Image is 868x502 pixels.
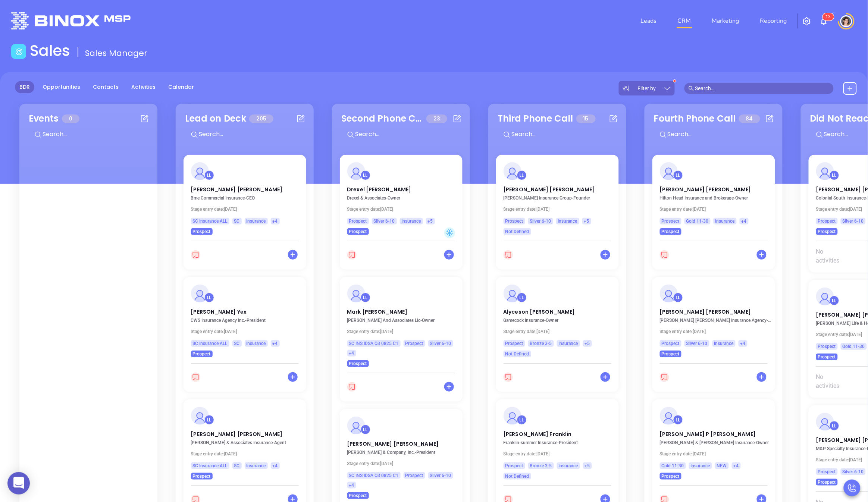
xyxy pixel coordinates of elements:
span: Prospect [818,478,836,486]
div: Lead on Deck [185,112,246,125]
div: Lucy Lechado [830,296,839,305]
span: Prospect [405,339,423,348]
div: Lucy Lechado [204,415,214,425]
div: Lucy Lechado [673,415,683,425]
img: profile [660,285,678,302]
input: Search... [667,129,779,139]
span: SC [234,462,240,470]
p: [PERSON_NAME] [PERSON_NAME] [191,430,299,434]
p: Fri 8/8/2025 [347,461,459,466]
span: Insurance [714,339,734,348]
img: profile [191,407,209,425]
input: Search… [695,84,830,92]
span: 84 [739,114,760,123]
a: profileLucy Lechado[PERSON_NAME] [PERSON_NAME] Hilton Head Insurance and Brokerage-OwnerStage ent... [652,155,775,235]
p: Hilton Head Insurance and Brokerage - Owner [660,195,772,201]
span: Filter by [638,86,656,91]
p: Mark [PERSON_NAME] [347,308,455,312]
span: Insurance [247,339,266,348]
span: SC INS IDSA Q3 0825 C1 [349,339,399,348]
div: Lucy Lechado [361,170,370,180]
p: [PERSON_NAME] Franklin [504,430,611,434]
a: profileLucy Lechado[PERSON_NAME] [PERSON_NAME] [PERSON_NAME] & Company, Inc.-PresidentStage entry... [340,409,463,499]
div: Lucy Lechado [204,170,214,180]
span: +4 [349,481,354,489]
span: Silver 6-10 [530,217,551,225]
span: Silver 6-10 [843,468,864,476]
p: [PERSON_NAME] [PERSON_NAME] [504,186,611,189]
span: Not Defined [505,228,529,236]
span: 15 [576,114,596,123]
span: Prospect [349,217,367,225]
span: Not Defined [505,350,529,358]
a: Calendar [164,81,198,93]
p: Sadler & Company, Inc. - President [347,450,459,455]
span: search [689,86,694,91]
p: Alyceson [PERSON_NAME] [504,308,611,312]
span: Prospect [662,217,680,225]
img: profile [816,288,834,305]
p: Hemly Insurance Group - Founder [504,195,615,201]
div: Lucy Lechado [361,293,370,302]
img: iconSetting [802,17,811,26]
span: 23 [426,114,447,123]
p: Drexel & Associates - Owner [347,195,459,201]
span: Insurance [402,217,421,225]
a: profileLucy Lechado[PERSON_NAME] [PERSON_NAME] Bme Commercial Insurance-CEOStage entry date:[DATE... [184,155,306,235]
span: Silver 6-10 [843,217,864,225]
p: Mark Taylor And Associates Llc - Owner [347,318,459,323]
p: Tue 8/12/2025 [191,329,303,334]
sup: 13 [823,13,834,21]
span: Prospect [349,492,367,500]
p: Thu 7/24/2025 [660,451,772,456]
p: Tue 8/12/2025 [191,207,303,212]
span: Prospect [818,468,836,476]
p: Fri 8/8/2025 [347,329,459,334]
span: Insurance [247,217,266,225]
input: Search... [354,129,466,139]
span: 205 [249,114,273,123]
p: Stokes Farnham Insurance Agency - President [660,318,772,323]
p: Fri 8/1/2025 [504,207,615,212]
div: Lucy Lechado [517,170,527,180]
span: Insurance [715,217,735,225]
img: profile [191,285,209,302]
a: profileLucy Lechado[PERSON_NAME] Franklin Franklin-summer Insurance-PresidentStage entry date:[DA... [496,399,619,480]
p: [PERSON_NAME] [PERSON_NAME] [660,186,768,189]
span: +4 [349,349,354,357]
span: Prospect [662,339,680,348]
span: SC [234,217,240,225]
p: Tue 8/12/2025 [191,451,303,456]
span: Prospect [505,339,523,348]
p: Thu 7/31/2025 [347,207,459,212]
input: Search... [198,129,310,139]
span: SC Insurance ALL [193,462,228,470]
span: Bronze 3-5 [530,462,552,470]
span: +4 [273,462,278,470]
span: Insurance [559,339,578,348]
p: [PERSON_NAME] [PERSON_NAME] [347,440,455,444]
p: Franklin-summer Insurance - President [504,440,615,445]
span: Insurance [559,462,578,470]
span: +5 [428,217,433,225]
div: Lucy Lechado [517,293,527,302]
img: profile [191,162,209,180]
img: profile [816,413,834,431]
p: CWS Insurance Agency Inc. - President [191,318,303,323]
img: profile [347,285,365,302]
span: Prospect [193,350,211,358]
p: Bme Commercial Insurance - CEO [191,195,303,201]
span: Gold 11-30 [662,462,684,470]
span: Prospect [405,471,423,480]
div: Second Phone Call [341,112,423,125]
img: profile [347,417,365,434]
span: Silver 6-10 [430,471,451,480]
span: Prospect [193,472,211,480]
span: Insurance [691,462,710,470]
p: Fri 7/18/2025 [660,207,772,212]
a: Activities [127,81,160,93]
span: Insurance [558,217,577,225]
span: No activities [816,247,849,265]
span: Prospect [193,228,211,236]
img: logo [11,12,131,29]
